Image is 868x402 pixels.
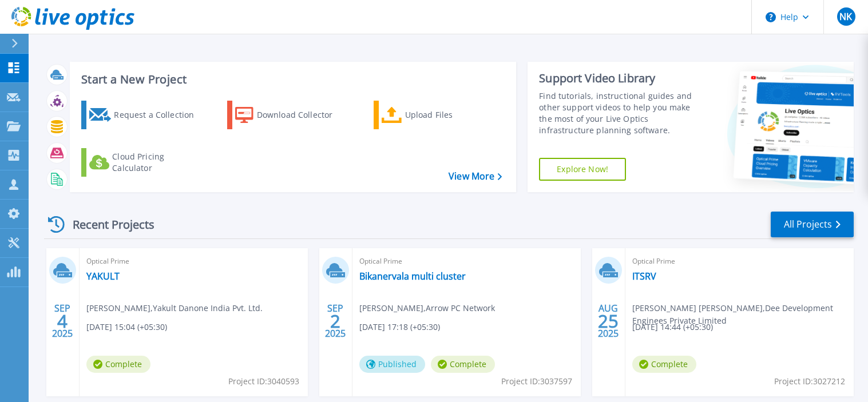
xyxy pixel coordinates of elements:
span: Optical Prime [86,255,301,268]
span: [PERSON_NAME] , Arrow PC Network [359,302,495,315]
a: View More [449,171,502,182]
span: 2 [330,316,340,326]
span: Published [359,356,425,373]
a: Upload Files [374,101,501,129]
span: Project ID: 3037597 [501,375,572,388]
span: [DATE] 14:44 (+05:30) [632,321,713,333]
div: Find tutorials, instructional guides and other support videos to help you make the most of your L... [539,90,703,136]
span: Project ID: 3027212 [774,375,845,388]
span: NK [839,12,852,21]
span: Complete [431,356,495,373]
div: Support Video Library [539,71,703,86]
span: 4 [57,316,68,326]
span: Optical Prime [359,255,574,268]
span: Optical Prime [632,255,847,268]
a: Bikanervala multi cluster [359,270,466,282]
a: Explore Now! [539,158,626,181]
h3: Start a New Project [81,73,501,86]
span: Complete [86,356,150,373]
a: YAKULT [86,270,120,282]
div: SEP 2025 [324,300,346,342]
a: Download Collector [227,101,355,129]
div: Download Collector [257,104,348,126]
div: Cloud Pricing Calculator [112,151,204,174]
span: [DATE] 15:04 (+05:30) [86,321,167,333]
div: Request a Collection [114,104,205,126]
span: Complete [632,356,696,373]
a: Request a Collection [81,101,209,129]
span: 25 [598,316,619,326]
div: SEP 2025 [51,300,73,342]
a: Cloud Pricing Calculator [81,148,209,177]
a: ITSRV [632,270,656,282]
span: [DATE] 17:18 (+05:30) [359,321,440,333]
span: [PERSON_NAME] , Yakult Danone India Pvt. Ltd. [86,302,263,315]
div: AUG 2025 [597,300,619,342]
span: Project ID: 3040593 [228,375,299,388]
span: [PERSON_NAME] [PERSON_NAME] , Dee Development Enginees Private Limited [632,302,854,327]
div: Recent Projects [44,210,170,238]
a: All Projects [771,212,854,237]
div: Upload Files [405,104,497,126]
